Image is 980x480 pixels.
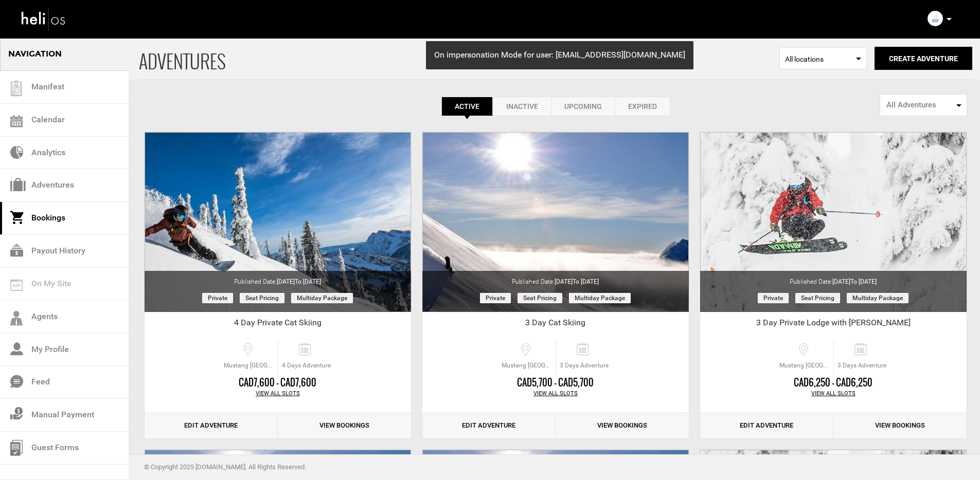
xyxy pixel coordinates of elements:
a: Expired [615,97,670,116]
a: Edit Adventure [145,413,278,438]
div: Published Date: [700,271,967,286]
div: CAD7,600 - CAD7,600 [145,376,411,390]
div: CAD6,250 - CAD6,250 [700,376,967,390]
img: heli-logo [21,6,67,33]
span: Multiday package [847,293,908,303]
a: View Bookings [556,413,689,438]
a: Edit Adventure [422,413,556,438]
a: Inactive [493,97,551,116]
img: img_0ff4e6702feb5b161957f2ea789f15f4.png [928,11,943,26]
span: to [DATE] [850,278,877,285]
div: 3 Day Private Lodge with [PERSON_NAME] [700,317,967,333]
span: Multiday package [291,293,353,303]
a: View Bookings [278,413,411,438]
div: CAD5,700 - CAD5,700 [422,376,689,390]
span: 4 Days Adventure [278,361,334,370]
a: Active [441,97,493,116]
span: ADVENTURES [139,38,779,79]
span: [DATE] [555,278,599,285]
div: Published Date: [422,271,689,286]
span: 3 Days Adventure [556,361,612,370]
div: View All Slots [422,390,689,398]
a: View Bookings [833,413,967,438]
span: Mustang [GEOGRAPHIC_DATA], [GEOGRAPHIC_DATA], [GEOGRAPHIC_DATA], [GEOGRAPHIC_DATA], [GEOGRAPHIC_D... [777,361,833,370]
button: All Adventures [880,94,967,116]
span: Private [758,293,789,303]
div: On impersonation Mode for user: [EMAIL_ADDRESS][DOMAIN_NAME] [426,41,693,69]
span: to [DATE] [295,278,321,285]
button: Create Adventure [875,47,972,70]
span: Seat Pricing [518,293,562,303]
img: on_my_site.svg [10,280,23,291]
span: [DATE] [832,278,877,285]
span: All Adventures [886,100,954,110]
a: Edit Adventure [700,413,833,438]
span: All locations [785,54,861,64]
span: Private [480,293,511,303]
div: View All Slots [145,390,411,398]
span: Mustang [GEOGRAPHIC_DATA], [GEOGRAPHIC_DATA], [GEOGRAPHIC_DATA], [GEOGRAPHIC_DATA], [GEOGRAPHIC_D... [221,361,278,370]
span: 3 Days Adventure [834,361,890,370]
div: 3 Day Cat Skiing [422,317,689,333]
span: Seat Pricing [795,293,840,303]
div: View All Slots [700,390,967,398]
div: Published Date: [145,271,411,286]
span: to [DATE] [573,278,599,285]
img: agents-icon.svg [10,311,23,326]
img: guest-list.svg [9,81,24,96]
img: calendar.svg [10,115,23,127]
span: Multiday package [569,293,631,303]
span: [DATE] [277,278,321,285]
span: Private [202,293,233,303]
div: 4 Day Private Cat Skiing [145,317,411,333]
span: Select box activate [779,47,867,69]
span: Seat Pricing [240,293,284,303]
a: Upcoming [551,97,615,116]
span: Mustang [GEOGRAPHIC_DATA], [GEOGRAPHIC_DATA], [GEOGRAPHIC_DATA], [GEOGRAPHIC_DATA], [GEOGRAPHIC_D... [499,361,556,370]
